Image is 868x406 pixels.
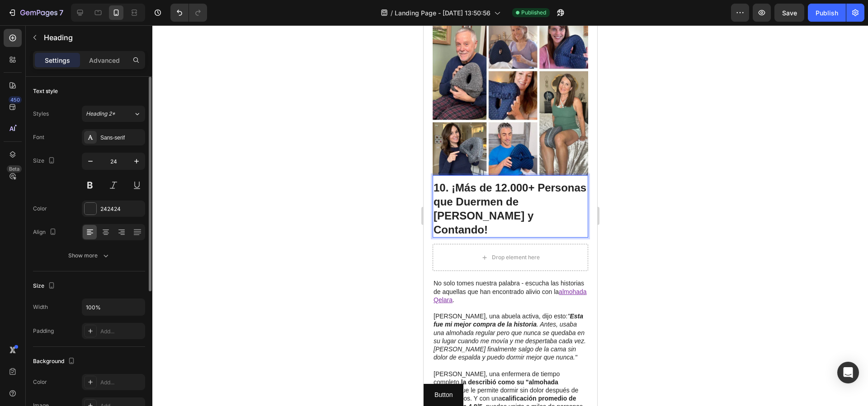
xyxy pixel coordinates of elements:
button: 7 [4,4,67,22]
div: Color [33,378,47,386]
button: Publish [808,4,846,22]
div: Sans-serif [100,134,143,142]
p: Advanced [89,56,120,65]
p: Heading [44,32,142,43]
p: No solo tomes nuestra palabra - escucha las historias de aquellas que han encontrado alivio con la . [10,254,164,279]
div: Styles [33,110,49,118]
div: Undo/Redo [170,4,207,22]
div: Publish [816,8,838,18]
span: Heading 2* [86,110,115,118]
div: Text style [33,87,58,95]
button: Save [774,4,804,22]
button: Show more [33,247,145,264]
div: Beta [7,165,22,173]
div: 450 [9,96,22,103]
input: Auto [82,299,145,315]
div: Add... [100,378,143,387]
p: [PERSON_NAME], una abuela activa, dijo esto: [10,287,164,336]
div: Font [33,133,44,141]
div: 242424 [100,205,143,213]
a: almohada Qelara [10,263,163,278]
iframe: Design area [424,25,597,406]
p: [PERSON_NAME], una enfermera de tiempo completo, que le permite dormir sin dolor después de turno... [10,345,164,402]
div: Show more [68,251,110,260]
strong: la describió como su "almohada mágica" [10,353,135,369]
div: Size [33,155,57,167]
div: Add... [100,327,143,336]
div: Size [33,280,57,292]
strong: Esta fue mi mejor compra de la historia [10,287,160,303]
span: Save [782,9,797,17]
div: Color [33,205,47,213]
p: Settings [45,56,70,65]
div: Padding [33,327,54,335]
span: Landing Page - [DATE] 13:50:56 [395,8,491,18]
div: Align [33,226,58,238]
div: Open Intercom Messenger [837,362,859,383]
h1: Rich Text Editor. Editing area: main [9,154,165,213]
span: / [391,8,393,18]
div: Drop element here [68,229,116,236]
p: 7 [59,7,63,18]
span: Published [521,9,546,17]
strong: 10. ¡Más de 12.000+ Personas que Duermen de [PERSON_NAME] y Contando! [10,156,163,211]
div: Background [33,355,77,368]
button: Heading 2* [82,106,145,122]
div: Width [33,303,48,311]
